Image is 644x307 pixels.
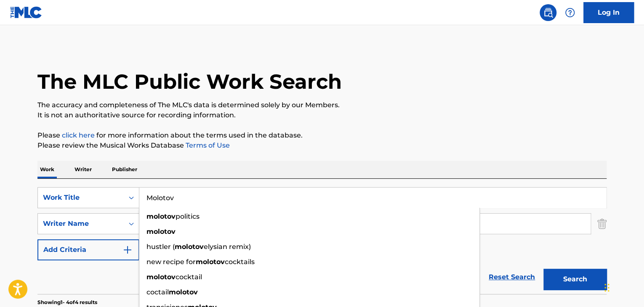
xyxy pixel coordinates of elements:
img: MLC Logo [10,6,43,19]
button: Add Criteria [37,239,139,260]
h1: The MLC Public Work Search [37,69,342,94]
a: click here [62,131,95,139]
span: hustler ( [146,243,175,251]
img: help [565,8,575,18]
p: Writer [72,161,94,178]
span: cocktail [176,273,202,281]
span: elysian remix) [204,243,251,251]
div: Drag [604,275,609,300]
p: Please review the Musical Works Database [37,140,607,151]
span: coctail [146,288,169,296]
strong: molotov [146,273,176,281]
p: Work [37,161,57,178]
iframe: Chat Widget [602,267,644,307]
p: Publisher [109,161,140,178]
strong: molotov [146,212,176,220]
span: cocktails [225,258,255,266]
span: new recipe for [146,258,196,266]
img: Delete Criterion [597,213,607,234]
div: Help [562,4,578,21]
div: Work Title [43,193,119,203]
form: Search Form [37,187,607,294]
strong: molotov [175,243,204,251]
strong: molotov [196,258,225,266]
strong: molotov [169,288,198,296]
a: Log In [583,2,634,23]
a: Reset Search [484,268,539,286]
img: 9d2ae6d4665cec9f34b9.svg [122,245,133,255]
p: The accuracy and completeness of The MLC's data is determined solely by our Members. [37,100,607,110]
div: Writer Name [43,219,119,229]
img: search [543,8,553,18]
p: It is not an authoritative source for recording information. [37,110,607,120]
p: Showing 1 - 4 of 4 results [37,299,97,306]
a: Public Search [540,4,556,21]
span: politics [176,212,200,220]
strong: molotov [146,228,176,236]
p: Please for more information about the terms used in the database. [37,130,607,140]
button: Search [543,269,607,290]
a: Terms of Use [184,141,230,149]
